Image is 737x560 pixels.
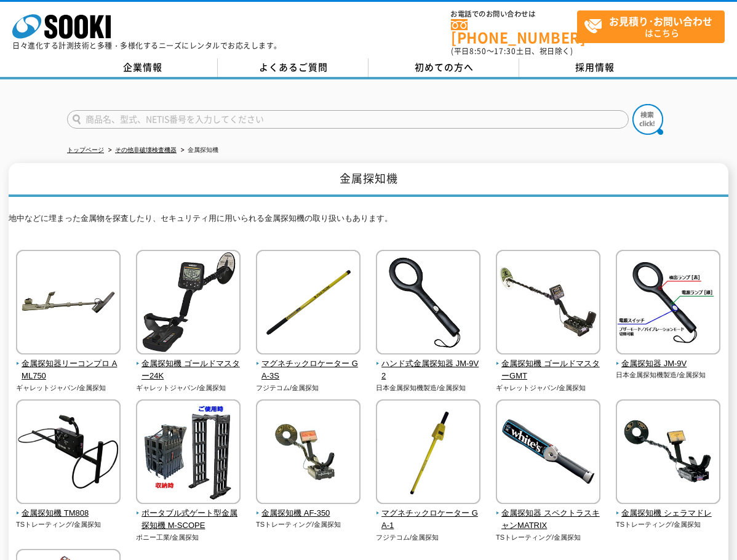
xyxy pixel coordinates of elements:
img: 金属探知器リーコンプロ AML750 [16,250,121,358]
img: ハンド式金属探知器 JM-9V2 [376,250,480,358]
img: ポータブル式ゲート型金属探知機 M-SCOPE [136,399,241,507]
img: 金属探知器 JM-9V [616,250,720,358]
p: フジテコム/金属探知 [256,383,361,393]
p: 地中などに埋まった金属物を探査したり、セキュリティ用に用いられる金属探知機の取り扱いもあります。 [9,212,728,231]
p: 日々進化する計測技術と多種・多様化するニーズにレンタルでお応えします。 [12,42,282,49]
span: 金属探知器リーコンプロ AML750 [16,358,121,383]
img: 金属探知機 TM808 [16,399,121,507]
a: 金属探知機 ゴールドマスター24K [136,346,241,383]
span: 金属探知機 シェラマドレ [616,507,721,520]
strong: お見積り･お問い合わせ [609,14,712,28]
img: btn_search.png [632,104,663,135]
a: 金属探知機 TM808 [16,495,121,520]
span: はこちら [584,11,724,42]
a: 採用情報 [519,58,670,77]
p: TSトレーティング/金属探知 [616,519,721,530]
p: 日本金属探知機製造/金属探知 [616,370,721,380]
p: ポニー工業/金属探知 [136,532,241,543]
span: 8:50 [469,46,487,57]
span: 金属探知器 スペクトラスキャンMATRIX [496,507,601,533]
span: 金属探知機 AF-350 [256,507,361,520]
a: 金属探知機 AF-350 [256,495,361,520]
span: 金属探知機 ゴールドマスターGMT [496,358,601,383]
span: 金属探知機 TM808 [16,507,121,520]
a: 金属探知機 シェラマドレ [616,495,721,520]
p: 日本金属探知機製造/金属探知 [376,383,481,393]
span: 金属探知器 JM-9V [616,358,721,370]
a: その他非破壊検査機器 [115,146,177,153]
img: 金属探知器 スペクトラスキャンMATRIX [496,399,600,507]
span: ポータブル式ゲート型金属探知機 M-SCOPE [136,507,241,533]
p: TSトレーティング/金属探知 [496,532,601,543]
a: マグネチックロケーター GA-1 [376,495,481,532]
img: 金属探知機 シェラマドレ [616,399,720,507]
span: 金属探知機 ゴールドマスター24K [136,358,241,383]
a: トップページ [67,146,104,153]
a: ポータブル式ゲート型金属探知機 M-SCOPE [136,495,241,532]
img: 金属探知機 ゴールドマスター24K [136,250,241,358]
span: マグネチックロケーター GA-3S [256,358,361,383]
a: よくあるご質問 [218,58,368,77]
a: 金属探知器リーコンプロ AML750 [16,346,121,383]
p: ギャレットジャパン/金属探知 [16,383,121,393]
span: ハンド式金属探知器 JM-9V2 [376,358,481,383]
p: TSトレーティング/金属探知 [256,519,361,530]
span: お電話でのお問い合わせは [451,10,577,18]
p: フジテコム/金属探知 [376,532,481,543]
a: マグネチックロケーター GA-3S [256,346,361,383]
img: マグネチックロケーター GA-1 [376,399,480,507]
img: 金属探知機 ゴールドマスターGMT [496,250,600,358]
p: TSトレーティング/金属探知 [16,519,121,530]
a: 金属探知機 ゴールドマスターGMT [496,346,601,383]
input: 商品名、型式、NETIS番号を入力してください [67,110,629,129]
span: マグネチックロケーター GA-1 [376,507,481,533]
a: 企業情報 [67,58,218,77]
a: ハンド式金属探知器 JM-9V2 [376,346,481,383]
span: 17:30 [494,46,516,57]
a: お見積り･お問い合わせはこちら [577,10,725,43]
p: ギャレットジャパン/金属探知 [496,383,601,393]
img: 金属探知機 AF-350 [256,399,361,507]
p: ギャレットジャパン/金属探知 [136,383,241,393]
img: マグネチックロケーター GA-3S [256,250,361,358]
a: [PHONE_NUMBER] [451,19,577,44]
a: 金属探知器 スペクトラスキャンMATRIX [496,495,601,532]
span: (平日 ～ 土日、祝日除く) [451,46,573,57]
span: 初めての方へ [415,60,474,74]
h1: 金属探知機 [9,163,728,197]
a: 初めての方へ [368,58,519,77]
a: 金属探知器 JM-9V [616,346,721,370]
li: 金属探知機 [178,144,218,157]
